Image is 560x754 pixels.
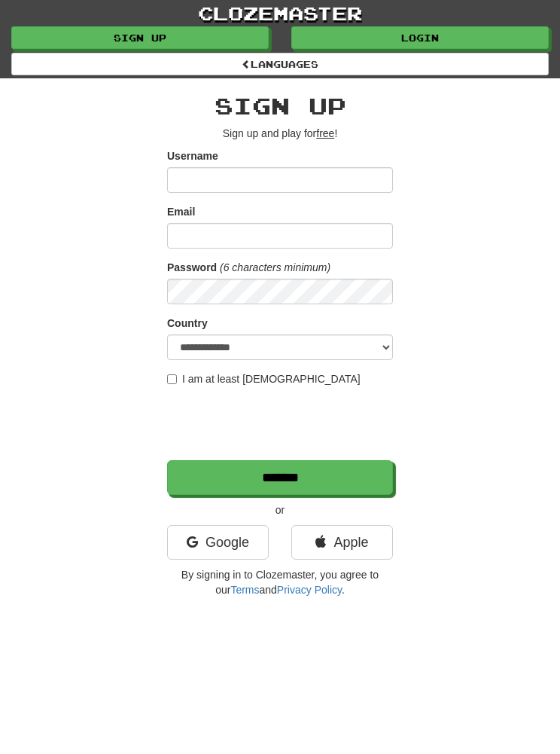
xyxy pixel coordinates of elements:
[167,93,393,118] h2: Sign up
[291,26,549,49] a: Login
[316,127,334,139] u: free
[220,261,330,273] em: (6 characters minimum)
[167,371,361,386] label: I am at least [DEMOGRAPHIC_DATA]
[167,148,218,163] label: Username
[167,126,393,141] p: Sign up and play for !
[291,525,393,560] a: Apple
[167,316,208,331] label: Country
[167,567,393,597] p: By signing in to Clozemaster, you agree to our and .
[11,53,549,75] a: Languages
[277,584,342,596] a: Privacy Policy
[167,394,396,453] iframe: reCAPTCHA
[11,26,269,49] a: Sign up
[167,374,177,384] input: I am at least [DEMOGRAPHIC_DATA]
[230,584,259,596] a: Terms
[167,260,217,275] label: Password
[167,502,393,517] p: or
[167,525,269,560] a: Google
[167,204,195,219] label: Email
